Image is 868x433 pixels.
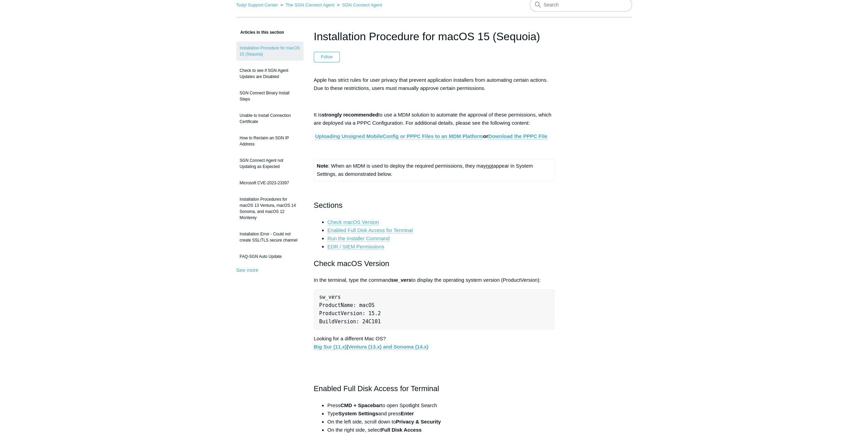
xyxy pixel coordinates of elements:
button: Follow Article [314,52,340,62]
a: Uploading Unsigned MobileConfig or PPPC Files to an MDM Platform [315,133,483,139]
a: Installation Procedure for macOS 15 (Sequoia) [236,42,304,61]
li: Todyl Support Center [236,2,279,7]
td: : When an MDM is used to deploy the required permissions, they may appear in System Settings, as ... [314,159,554,181]
strong: strongly recommended [322,112,378,118]
pre: sw_vers ProductName: macOS ProductVersion: 15.2 BuildVersion: 24C101 [314,289,555,329]
strong: Enter [401,411,414,416]
p: Apple has strict rules for user privacy that prevent application installers from automating certa... [314,76,555,92]
p: It is to use a MDM solution to automate the approval of these permissions, which are deployed via... [314,111,555,127]
li: On the left side, scroll down to [327,418,555,426]
a: SGN Connect Agent not Updating as Expected [236,154,304,173]
a: Download the PPPC File [488,133,547,139]
a: Todyl Support Center [236,2,278,7]
h2: Sections [314,199,555,211]
strong: CMD + Spacebar [340,402,381,408]
a: FAQ-SGN Auto Update [236,250,304,263]
a: Installation Procedures for macOS 13 Ventura, macOS 14 Sonoma, and macOS 12 Monterey [236,193,304,224]
li: Type and press [327,409,555,418]
h1: Installation Procedure for macOS 15 (Sequoia) [314,28,555,45]
a: Big Sur (11.x) [314,344,347,350]
a: See more [236,267,259,273]
strong: Full Disk Access [381,427,422,433]
a: Ventura (13.x) and Sonoma (14.x) [348,344,428,350]
a: SGN Connect Agent [342,2,382,7]
a: Installation Error - Could not create SSL/TLS secure channel [236,228,304,247]
p: In the terminal, type the command to display the operating system version (ProductVersion): [314,276,555,284]
span: not [486,163,493,169]
a: Enabled Full Disk Access for Terminal [327,227,413,233]
h2: Enabled Full Disk Access for Terminal [314,383,555,395]
li: Press to open Spotlight Search [327,401,555,409]
a: SGN Connect Binary Install Steps [236,87,304,106]
li: SGN Connect Agent [336,2,382,7]
a: Microsoft CVE-2023-23397 [236,176,304,189]
a: Run the Installer Command [327,235,390,242]
a: Unable to Install Connection Certificate [236,109,304,128]
span: Articles in this section [236,30,284,35]
a: EDR / SIEM Permissions [327,244,384,250]
strong: Note [317,163,328,169]
p: Looking for a different Mac OS? | [314,335,555,351]
a: The SGN Connect Agent [285,2,334,7]
strong: or [315,133,547,139]
strong: System Settings [338,411,378,416]
strong: Privacy & Security [396,419,441,424]
a: Check to see if SGN Agent Updates are Disabled [236,64,304,83]
li: The SGN Connect Agent [279,2,336,7]
strong: sw_vers [391,277,411,283]
a: How to Reclaim an SGN IP Address [236,132,304,151]
h2: Check macOS Version [314,258,555,269]
a: Check macOS Version [327,219,379,225]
